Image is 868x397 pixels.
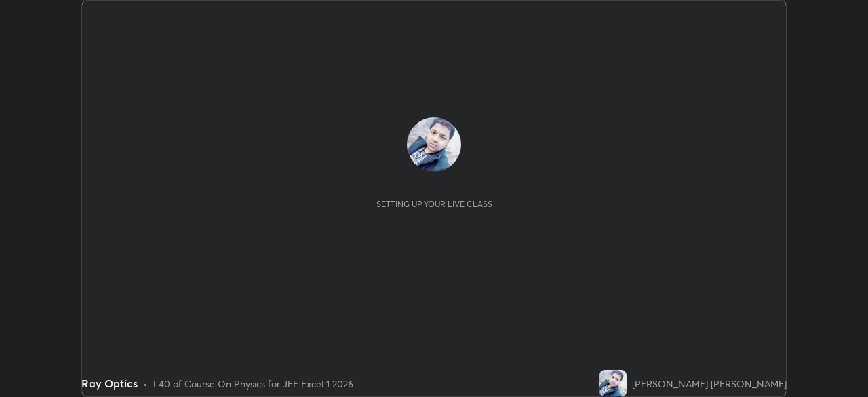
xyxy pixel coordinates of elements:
[81,375,138,392] div: Ray Optics
[143,377,148,391] div: •
[632,377,787,391] div: [PERSON_NAME] [PERSON_NAME]
[599,370,627,397] img: 3d9ed294aad449db84987aef4bcebc29.jpg
[376,199,492,209] div: Setting up your live class
[153,377,353,391] div: L40 of Course On Physics for JEE Excel 1 2026
[407,117,461,172] img: 3d9ed294aad449db84987aef4bcebc29.jpg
